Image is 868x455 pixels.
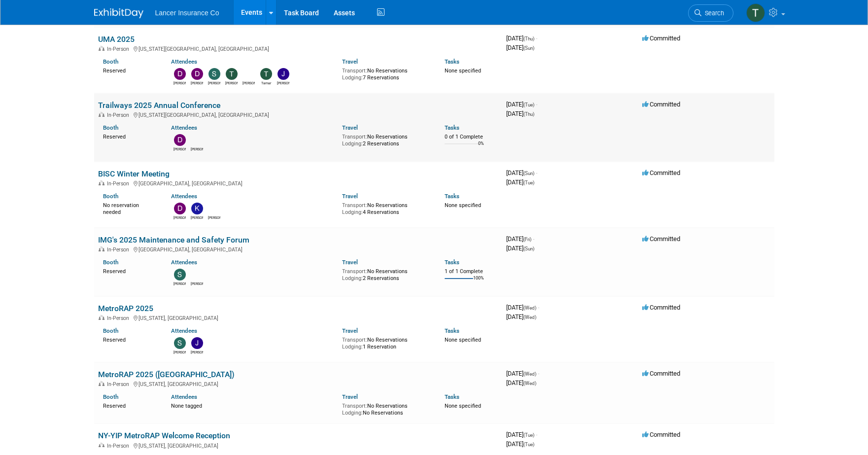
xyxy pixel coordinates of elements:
a: UMA 2025 [98,35,135,44]
a: Tasks [445,124,459,131]
div: No reservation needed [103,200,157,215]
div: Reserved [103,132,157,140]
span: (Fri) [523,237,531,242]
a: Search [688,4,733,22]
a: Attendees [171,193,197,200]
span: (Thu) [523,36,534,41]
div: 1 of 1 Complete [445,268,498,275]
div: [US_STATE][GEOGRAPHIC_DATA], [GEOGRAPHIC_DATA] [98,44,498,52]
span: In-Person [107,246,132,253]
span: - [536,431,537,438]
img: In-Person Event [99,246,104,251]
img: Danielle Smith [191,269,203,280]
img: In-Person Event [99,180,104,185]
div: Danielle Smith [191,280,203,286]
img: Daniel Tomlinson [174,203,186,214]
span: (Sun) [523,45,534,51]
div: 0 of 1 Complete [445,134,498,140]
a: Travel [342,124,358,131]
span: - [538,304,539,311]
span: [DATE] [506,431,537,438]
span: [DATE] [506,101,537,108]
span: (Wed) [523,371,536,377]
div: [GEOGRAPHIC_DATA], [GEOGRAPHIC_DATA] [98,245,498,253]
span: Lodging: [342,209,363,215]
span: None specified [445,202,481,209]
span: Transport: [342,134,367,140]
a: Tasks [445,327,459,334]
span: (Thu) [523,111,534,117]
img: In-Person Event [99,381,104,386]
div: [US_STATE], [GEOGRAPHIC_DATA] [98,441,498,449]
div: No Reservations 7 Reservations [342,66,430,81]
img: Jennifer DeCristofaro [191,337,203,349]
a: IMG's 2025 Maintenance and Safety Forum [98,235,249,245]
div: Kimberlee Bissegger [191,214,203,220]
span: [DATE] [506,440,534,448]
span: Lodging: [342,275,363,281]
a: Travel [342,58,358,65]
span: - [536,101,537,108]
a: Booth [103,327,118,334]
img: Steven O'Shea [174,269,186,280]
div: Tamar Savage-Leuwaisee [260,80,272,86]
span: Transport: [342,268,367,275]
a: Tasks [445,259,459,266]
span: [DATE] [506,313,536,320]
img: Steven O'Shea [208,68,220,80]
span: Transport: [342,202,367,209]
div: Danielle Smith [191,146,203,152]
span: - [538,370,539,377]
img: ExhibitDay [94,8,143,18]
a: Attendees [171,327,197,334]
span: [DATE] [506,169,537,176]
span: Committed [642,431,680,438]
div: Timm Flannigan [225,80,238,86]
a: Attendees [171,393,197,400]
div: Daniel Tomlinson [174,214,186,220]
img: In-Person Event [99,443,104,448]
span: (Wed) [523,381,536,386]
span: Lancer Insurance Co [155,9,219,17]
div: Dennis Kelly [174,146,186,152]
span: Lodging: [342,140,363,147]
a: MetroRAP 2025 ([GEOGRAPHIC_DATA]) [98,370,235,379]
a: Travel [342,193,358,200]
div: Jeff Marley [277,80,289,86]
span: Lodging: [342,74,363,81]
div: [US_STATE][GEOGRAPHIC_DATA], [GEOGRAPHIC_DATA] [98,110,498,118]
a: Travel [342,393,358,400]
img: Kimberlee Bissegger [191,203,203,214]
img: Steven Shapiro [174,337,186,349]
a: Tasks [445,193,459,200]
a: Travel [342,327,358,334]
span: (Tue) [523,442,534,447]
div: [US_STATE], [GEOGRAPHIC_DATA] [98,380,498,387]
a: MetroRAP 2025 [98,304,153,313]
div: No Reservations 1 Reservation [342,335,430,350]
div: No Reservations 2 Reservations [342,132,430,147]
span: (Tue) [523,432,534,438]
a: Travel [342,259,358,266]
span: - [536,35,537,42]
span: In-Person [107,180,132,187]
span: Transport: [342,403,367,409]
a: Booth [103,393,118,400]
span: [DATE] [506,35,537,42]
div: Reserved [103,401,157,410]
img: Danielle Smith [191,134,203,146]
span: Committed [642,370,680,377]
span: Search [701,9,724,17]
img: In-Person Event [99,315,104,320]
div: Jennifer DeCristofaro [191,349,203,355]
div: Reserved [103,66,157,74]
a: NY-YIP MetroRAP Welcome Reception [98,431,230,440]
span: None specified [445,68,481,74]
span: (Tue) [523,102,534,107]
span: [DATE] [506,110,534,117]
span: In-Person [107,315,132,321]
div: Steven Shapiro [174,349,186,355]
span: Committed [642,235,680,243]
img: In-Person Event [99,46,104,51]
div: Daniel Tomlinson [174,80,186,86]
